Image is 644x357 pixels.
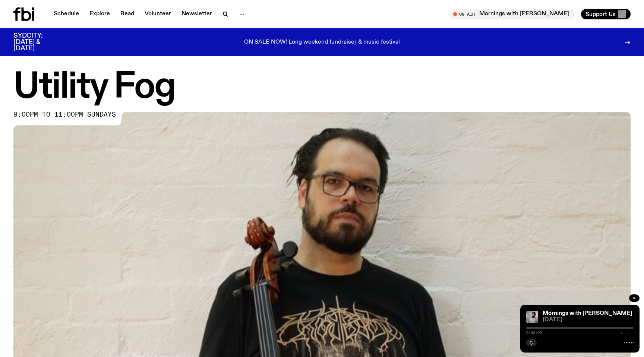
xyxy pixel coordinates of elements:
a: Mornings with [PERSON_NAME] [543,310,632,316]
p: ON SALE NOW! Long weekend fundraiser & music festival [244,39,400,46]
img: Kana Frazer is smiling at the camera with her head tilted slightly to her left. She wears big bla... [526,311,538,323]
a: Volunteer [140,9,176,19]
button: On AirMornings with [PERSON_NAME] [449,9,575,19]
span: 0:00:00 [526,331,542,335]
a: Schedule [49,9,83,19]
a: Read [116,9,139,19]
h1: Utility Fog [13,71,631,104]
button: Support Us [581,9,631,19]
span: [DATE] [543,317,634,323]
span: -:--:-- [618,331,634,335]
h3: SYDCITY: [DATE] & [DATE] [13,33,61,52]
a: Newsletter [177,9,217,19]
span: 9:00pm to 11:00pm sundays [13,112,116,118]
span: Support Us [585,11,616,18]
a: Explore [85,9,114,19]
